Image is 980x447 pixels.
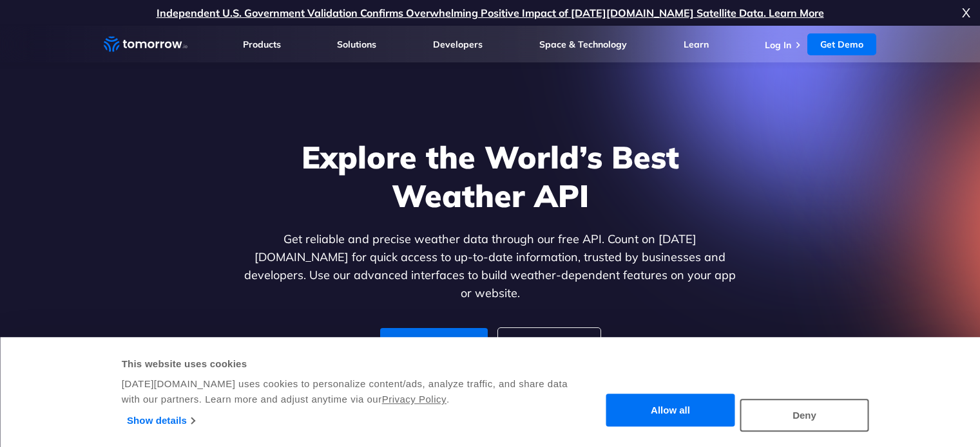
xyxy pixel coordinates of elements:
a: Home link [104,35,187,54]
button: Deny [740,399,869,432]
a: Independent U.S. Government Validation Confirms Overwhelming Positive Impact of [DATE][DOMAIN_NAM... [157,6,824,19]
a: Get Demo [807,33,876,55]
a: Show details [127,411,195,430]
a: Log In [765,39,791,51]
div: This website uses cookies [122,356,570,372]
a: Learn [684,39,709,50]
button: Allow all [606,394,735,427]
div: [DATE][DOMAIN_NAME] uses cookies to personalize content/ads, analyze traffic, and share data with... [122,376,570,407]
a: For Enterprise [498,328,600,360]
a: Developers [433,39,483,50]
p: Get reliable and precise weather data through our free API. Count on [DATE][DOMAIN_NAME] for quic... [242,230,739,302]
a: For Developers [380,328,488,360]
a: Space & Technology [539,39,627,50]
a: Privacy Policy [382,394,447,405]
a: Products [243,39,281,50]
h1: Explore the World’s Best Weather API [242,138,739,215]
a: Solutions [337,39,376,50]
